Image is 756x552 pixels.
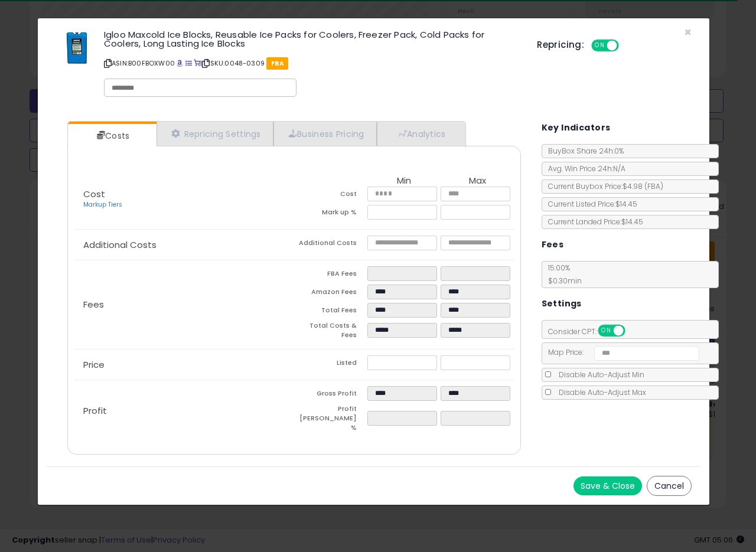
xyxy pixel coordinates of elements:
span: Current Listed Price: $14.45 [542,199,637,209]
span: Current Landed Price: $14.45 [542,217,643,227]
span: $4.98 [623,181,663,191]
a: BuyBox page [177,58,183,68]
p: Fees [74,300,294,309]
span: OFF [623,326,642,336]
span: ON [599,326,614,336]
td: Total Fees [294,303,367,321]
a: Your listing only [194,58,200,68]
button: Save & Close [573,476,642,495]
th: Max [441,176,514,187]
span: Current Buybox Price: [542,181,663,191]
td: Profit [PERSON_NAME] % [294,404,367,436]
span: ON [592,41,607,51]
td: Additional Costs [294,236,367,254]
span: × [684,24,692,41]
span: BuyBox Share 24h: 0% [542,146,624,156]
span: FBA [266,57,288,70]
p: Additional Costs [74,240,294,250]
h5: Key Indicators [542,120,611,135]
td: Amazon Fees [294,285,367,303]
td: Cost [294,187,367,205]
td: Total Costs & Fees [294,321,367,343]
span: Disable Auto-Adjust Max [553,387,646,397]
span: 15.00 % [542,263,582,286]
a: Repricing Settings [157,122,273,146]
span: Avg. Win Price 24h: N/A [542,164,625,174]
a: Markup Tiers [83,200,122,209]
td: Mark up % [294,205,367,223]
p: Cost [74,190,294,210]
span: ( FBA ) [644,181,663,191]
th: Min [367,176,441,187]
td: Gross Profit [294,386,367,404]
img: 41Dd8T00NTL._SL60_.jpg [64,30,92,66]
span: OFF [617,41,636,51]
a: Costs [68,124,155,148]
p: Profit [74,406,294,416]
h5: Fees [542,237,564,252]
td: Listed [294,355,367,374]
a: Analytics [377,122,464,146]
span: $0.30 min [542,276,582,286]
p: Price [74,360,294,370]
h3: Igloo Maxcold Ice Blocks, Reusable Ice Packs for Coolers, Freezer Pack, Cold Packs for Coolers, L... [104,30,519,48]
button: Cancel [647,476,692,496]
h5: Repricing: [537,40,584,50]
span: Disable Auto-Adjust Min [553,370,644,380]
span: Map Price: [542,347,700,357]
h5: Settings [542,296,582,311]
a: Business Pricing [273,122,377,146]
span: Consider CPT: [542,326,641,337]
a: All offer listings [185,58,192,68]
p: ASIN: B00FBOXW00 | SKU: 0048-0309 [104,54,519,73]
td: FBA Fees [294,266,367,285]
